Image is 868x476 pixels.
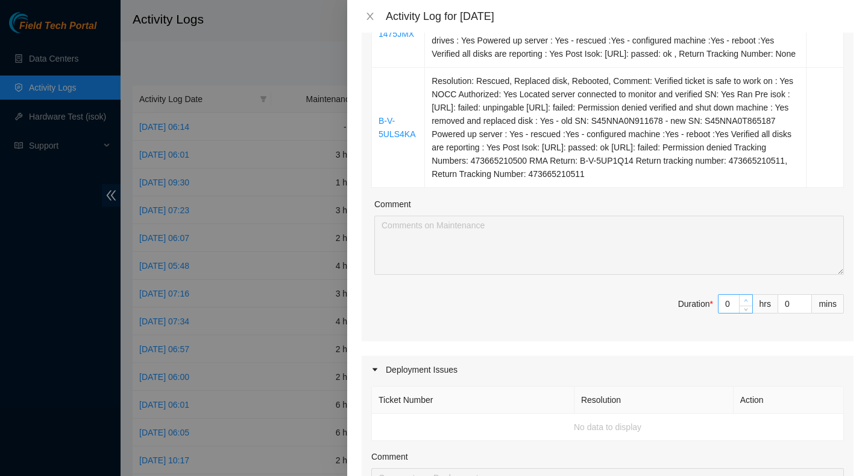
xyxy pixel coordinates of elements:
span: close [365,11,375,21]
span: up [743,297,750,304]
td: No data to display [372,414,844,441]
label: Comment [371,450,408,463]
div: hrs [753,294,778,314]
th: Resolution [574,387,734,414]
span: down [743,306,750,313]
span: Increase Value [739,295,752,306]
td: Resolution: Rescued, Replaced disk, Rebooted, Comment: Verified ticket is safe to work on : Yes N... [425,68,807,188]
textarea: Comment [374,216,844,275]
button: Close [362,11,379,22]
div: Activity Log for [DATE] [386,10,854,23]
span: Decrease Value [739,306,752,313]
div: Duration [678,297,713,310]
th: Action [734,387,844,414]
span: caret-right [371,366,379,373]
label: Comment [374,198,411,211]
div: Deployment Issues [362,356,854,384]
div: mins [812,294,844,314]
th: Ticket Number [372,387,574,414]
a: B-V-5ULS4KA [379,116,415,139]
